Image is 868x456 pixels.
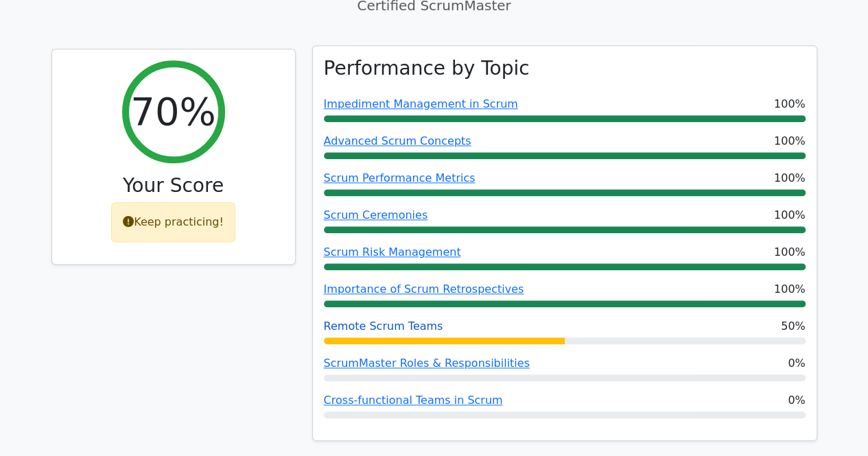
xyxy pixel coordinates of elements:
[774,96,806,112] span: 100%
[324,394,503,407] a: Cross-functional Teams in Scrum
[774,170,806,187] span: 100%
[63,174,284,197] h3: Your Score
[130,88,215,134] h2: 70%
[788,355,805,372] span: 0%
[324,134,471,147] a: Advanced Scrum Concepts
[324,245,461,259] a: Scrum Risk Management
[324,171,476,184] a: Scrum Performance Metrics
[774,244,806,261] span: 100%
[111,202,235,242] div: Keep practicing!
[324,283,524,296] a: Importance of Scrum Retrospectives
[324,357,530,370] a: ScrumMaster Roles & Responsibilities
[324,97,518,110] a: Impediment Management in Scrum
[324,57,530,80] h3: Performance by Topic
[774,281,806,298] span: 100%
[324,320,443,333] a: Remote Scrum Teams
[781,318,806,335] span: 50%
[774,133,806,149] span: 100%
[324,208,428,221] a: Scrum Ceremonies
[788,392,805,409] span: 0%
[774,207,806,224] span: 100%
